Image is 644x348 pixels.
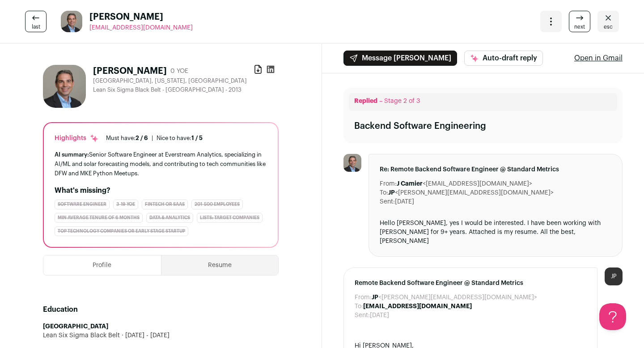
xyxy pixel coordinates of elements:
[355,279,586,288] span: Remote Backend Software Engineer @ Standard Metrics
[397,181,423,187] b: J Camier
[597,11,619,32] a: Close
[161,255,279,275] button: Resume
[574,53,623,64] a: Open in Gmail
[370,311,389,320] dd: [DATE]
[388,188,554,197] dd: <[PERSON_NAME][EMAIL_ADDRESS][DOMAIN_NAME]>
[354,120,486,132] div: Backend Software Engineering
[32,23,40,30] span: last
[142,199,188,209] div: Fintech or SaaS
[43,304,279,315] h2: Education
[55,150,267,178] div: Senior Software Engineer at Everstream Analytics, specializing in AI/ML and solar forecasting mod...
[569,11,590,32] a: next
[113,199,138,209] div: 3-19 YOE
[55,213,143,223] div: min average tenure of 6 months
[55,199,110,209] div: Software Engineer
[380,165,611,174] span: Re: Remote Backend Software Engineer @ Standard Metrics
[380,188,388,197] dt: To:
[380,219,611,246] div: Hello [PERSON_NAME], yes I would be interested. I have been working with [PERSON_NAME] for 9+ yea...
[384,98,420,104] span: Stage 2 of 3
[89,11,193,23] span: [PERSON_NAME]
[343,154,361,172] img: 1da79d51e19e7cece7efa1aa8ef38fa1a4224829cbaa15027a06f82349147a21.jpg
[372,294,378,301] b: JP
[170,67,188,76] div: 0 YOE
[120,331,169,340] span: [DATE] - [DATE]
[146,213,193,223] div: Data & Analytics
[93,86,279,93] div: Lean Six Sigma Black Belt - [GEOGRAPHIC_DATA] - 2013
[136,135,148,141] span: 2 / 6
[574,23,585,30] span: next
[43,323,108,330] strong: [GEOGRAPHIC_DATA]
[599,303,626,330] iframe: Help Scout Beacon - Open
[43,65,86,108] img: 1da79d51e19e7cece7efa1aa8ef38fa1a4224829cbaa15027a06f82349147a21.jpg
[464,51,543,66] button: Auto-draft reply
[55,152,89,157] span: AI summary:
[363,303,472,310] b: [EMAIL_ADDRESS][DOMAIN_NAME]
[55,134,99,143] div: Highlights
[379,98,382,104] span: –
[106,135,148,142] div: Must have:
[55,226,188,236] div: Top Technology Companies or Early Stage Startup
[157,135,203,142] div: Nice to have:
[604,23,613,30] span: esc
[395,197,414,206] dd: [DATE]
[355,311,370,320] dt: Sent:
[55,185,267,196] h2: What's missing?
[372,293,537,302] dd: <[PERSON_NAME][EMAIL_ADDRESS][DOMAIN_NAME]>
[605,267,623,285] div: JP
[355,302,363,311] dt: To:
[106,135,203,142] ul: |
[93,65,167,77] h1: [PERSON_NAME]
[343,51,457,66] button: Message [PERSON_NAME]
[89,25,193,31] span: [EMAIL_ADDRESS][DOMAIN_NAME]
[25,11,47,32] a: last
[388,190,395,196] b: JP
[43,331,279,340] div: Lean Six Sigma Black Belt
[380,179,397,188] dt: From:
[397,179,532,188] dd: <[EMAIL_ADDRESS][DOMAIN_NAME]>
[380,197,395,206] dt: Sent:
[191,135,203,141] span: 1 / 5
[197,213,263,223] div: Lists: Target Companies
[43,255,161,275] button: Profile
[354,98,377,104] span: Replied
[61,11,82,32] img: 1da79d51e19e7cece7efa1aa8ef38fa1a4224829cbaa15027a06f82349147a21.jpg
[89,23,193,32] a: [EMAIL_ADDRESS][DOMAIN_NAME]
[191,199,243,209] div: 201-500 employees
[540,11,562,32] button: Open dropdown
[93,77,247,85] span: [GEOGRAPHIC_DATA], [US_STATE], [GEOGRAPHIC_DATA]
[355,293,372,302] dt: From:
